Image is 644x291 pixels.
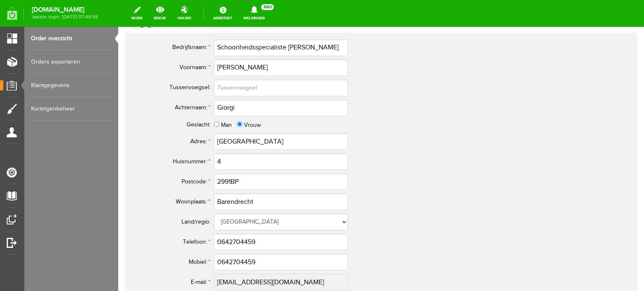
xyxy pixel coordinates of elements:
span: Tussenvoegsel: [51,57,92,64]
input: Woonplaats [96,167,230,183]
span: Telefoon: [65,212,89,219]
span: Mobiel: [70,232,89,239]
input: E-mail [96,247,230,264]
span: E-mail: [73,252,89,259]
input: Tussenvoegsel [96,53,230,70]
span: Woonplaats: [57,172,89,178]
span: Voornaam: [61,37,89,44]
label: Man [103,94,114,103]
a: Meldingen1061 [239,4,270,23]
a: online [172,4,196,23]
input: Telefoon [96,207,230,224]
strong: [DOMAIN_NAME] [32,8,98,12]
span: Achternaam: [57,77,89,84]
input: Huisnummer [96,126,230,143]
input: Postcode [96,147,230,163]
input: Adres [96,106,230,123]
span: 1061 [261,4,274,10]
a: Assistent [208,4,237,23]
span: Postcode: [63,152,89,158]
a: Klantgegevens [31,74,112,97]
input: Mobiel [96,227,230,244]
span: Bedrijfsnaam: [54,17,89,24]
span: Land/regio: [63,192,92,198]
span: Geslacht: [68,95,92,101]
a: Kortingenbeheer [31,97,112,121]
input: Voornaam [96,33,230,49]
a: Order overzicht [31,27,112,50]
span: Adres: [72,111,89,118]
a: Orders exporteren [31,50,112,74]
input: Bedrijfsnaam [96,13,230,29]
input: Achternaam [96,73,230,90]
a: bekijk [149,4,171,23]
a: wijzig [126,4,148,23]
span: Huisnummer: [55,131,89,138]
span: laatste login: [DATE] 07:49:55 [32,15,98,19]
label: Vrouw [126,94,143,103]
